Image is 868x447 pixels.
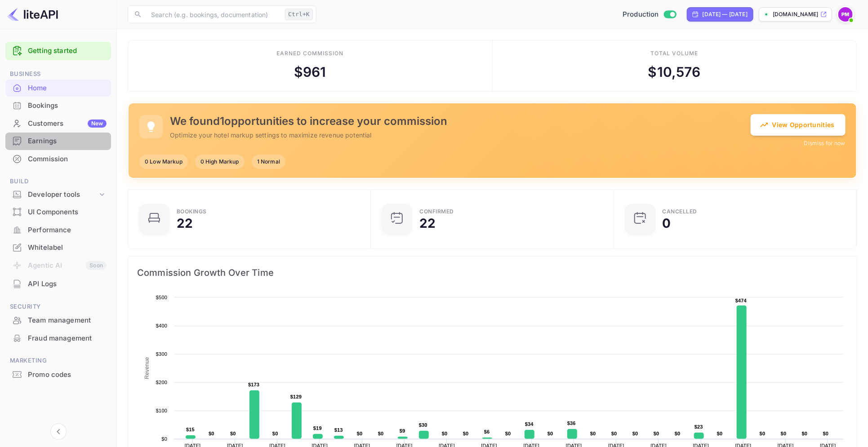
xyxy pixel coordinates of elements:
[804,139,846,147] button: Dismiss for now
[156,295,167,300] text: $500
[146,5,281,23] input: Search (e.g. bookings, documentation)
[28,225,107,235] div: Performance
[186,427,195,432] text: $15
[252,158,285,166] span: 1 Normal
[735,298,747,303] text: $474
[28,279,107,289] div: API Logs
[378,431,384,436] text: $0
[419,209,454,214] div: Confirmed
[5,312,111,328] a: Team management
[5,97,111,114] a: Bookings
[663,217,671,230] div: 0
[773,10,819,18] p: [DOMAIN_NAME]
[285,9,313,20] div: Ctrl+K
[177,209,207,214] div: Bookings
[272,431,278,436] text: $0
[170,114,447,128] h5: We found 1 opportunities to increase your commission
[144,357,150,379] text: Revenue
[334,427,343,433] text: $13
[484,429,490,434] text: $6
[623,9,659,20] span: Production
[751,114,846,136] button: View Opportunities
[419,217,436,230] div: 22
[28,136,107,146] div: Earnings
[5,366,111,384] div: Promo codes
[277,49,343,58] div: Earned commission
[505,431,511,436] text: $0
[687,7,753,22] div: Click to change the date range period
[156,408,167,413] text: $100
[5,239,111,257] div: Whitelabel
[5,330,111,347] div: Fraud management
[5,302,111,312] span: Security
[400,428,405,434] text: $9
[28,154,107,164] div: Commission
[717,431,723,436] text: $0
[88,119,107,128] div: New
[28,46,107,56] a: Getting started
[781,431,787,436] text: $0
[28,333,107,344] div: Fraud management
[5,80,111,96] a: Home
[463,431,469,436] text: $0
[663,209,698,214] div: CANCELLED
[28,315,107,326] div: Team management
[230,431,236,436] text: $0
[654,431,659,436] text: $0
[5,150,111,167] a: Commission
[548,431,553,436] text: $0
[294,62,326,82] div: $ 961
[650,49,699,58] div: Total volume
[313,425,322,431] text: $19
[648,62,701,82] div: $ 10,576
[675,431,681,436] text: $0
[838,7,853,22] img: Paul McNeill
[209,431,214,436] text: $0
[760,431,766,436] text: $0
[5,150,111,168] div: Commission
[357,431,363,436] text: $0
[5,330,111,346] a: Fraud management
[139,158,188,166] span: 0 Low Markup
[28,207,107,217] div: UI Components
[161,436,167,442] text: $0
[5,221,111,238] a: Performance
[5,312,111,329] div: Team management
[5,115,111,132] a: CustomersNew
[7,7,58,22] img: LiteAPI logo
[525,421,534,427] text: $34
[177,217,193,230] div: 22
[611,431,617,436] text: $0
[5,115,111,133] div: CustomersNew
[567,420,576,426] text: $36
[632,431,638,436] text: $0
[28,190,98,200] div: Developer tools
[5,187,111,203] div: Developer tools
[156,323,167,328] text: $400
[5,177,111,186] span: Build
[5,366,111,383] a: Promo codes
[5,275,111,292] a: API Logs
[5,42,111,60] div: Getting started
[442,431,448,436] text: $0
[5,133,111,149] a: Earnings
[156,380,167,385] text: $200
[28,370,107,380] div: Promo codes
[5,356,111,366] span: Marketing
[5,133,111,150] div: Earnings
[50,424,67,440] button: Collapse navigation
[590,431,596,436] text: $0
[28,83,107,93] div: Home
[5,239,111,256] a: Whitelabel
[170,130,447,140] p: Optimize your hotel markup settings to maximize revenue potential
[5,204,111,221] div: UI Components
[823,431,829,436] text: $0
[195,158,245,166] span: 0 High Markup
[703,10,748,18] div: [DATE] — [DATE]
[619,9,680,20] div: Switch to Sandbox mode
[5,80,111,97] div: Home
[5,221,111,239] div: Performance
[802,431,808,436] text: $0
[694,424,703,429] text: $23
[137,266,848,280] span: Commission Growth Over Time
